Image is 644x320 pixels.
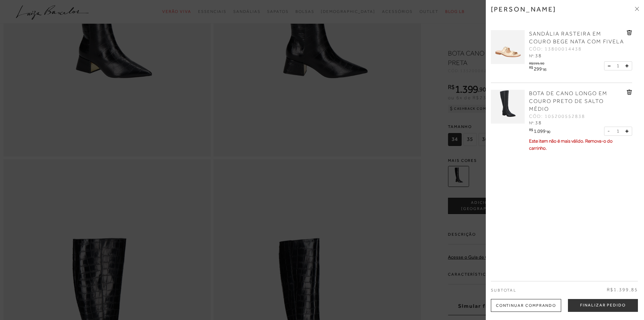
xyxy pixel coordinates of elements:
[529,121,534,125] span: Nº:
[529,60,548,65] div: R$599,90
[534,128,546,134] span: 1.099
[491,288,516,293] span: Subtotal
[535,120,542,125] span: 38
[535,53,542,58] span: 38
[529,66,533,69] i: R$
[491,5,556,13] h3: [PERSON_NAME]
[529,138,613,151] span: Este item não é mais válido. Remova-o do carrinho.
[568,299,638,312] button: Finalizar Pedido
[491,90,525,124] img: BOTA DE CANO LONGO EM COURO PRETO DE SALTO MÉDIO
[546,128,550,132] i: ,
[543,67,547,71] span: 95
[529,113,585,120] span: CÓD: 105200552838
[617,62,619,69] span: 1
[529,90,607,112] span: BOTA DE CANO LONGO EM COURO PRETO DE SALTO MÉDIO
[529,31,624,45] span: SANDÁLIA RASTEIRA EM COURO BEGE NATA COM FIVELA
[617,128,619,135] span: 1
[491,299,561,312] div: Continuar Comprando
[547,130,550,134] span: 90
[491,30,525,64] img: SANDÁLIA RASTEIRA EM COURO BEGE NATA COM FIVELA
[529,128,533,132] i: R$
[529,46,582,52] span: CÓD: 13800014438
[607,286,638,293] span: R$1.399,85
[542,66,547,69] i: ,
[534,66,542,71] span: 299
[529,90,625,113] a: BOTA DE CANO LONGO EM COURO PRETO DE SALTO MÉDIO
[529,30,625,46] a: SANDÁLIA RASTEIRA EM COURO BEGE NATA COM FIVELA
[529,54,534,58] span: Nº:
